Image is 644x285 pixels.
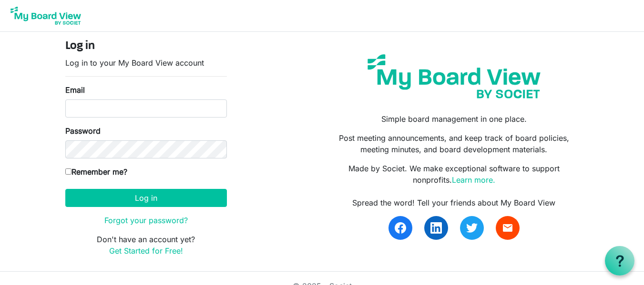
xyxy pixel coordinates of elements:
label: Remember me? [65,166,127,177]
img: linkedin.svg [430,222,442,234]
h4: Log in [65,39,227,53]
p: Log in to your My Board View account [65,57,227,69]
a: Learn more. [452,175,495,185]
p: Post meeting announcements, and keep track of board policies, meeting minutes, and board developm... [329,132,579,155]
a: email [496,216,520,240]
img: my-board-view-societ.svg [360,47,548,106]
p: Made by Societ. We make exceptional software to support nonprofits. [329,163,579,186]
span: email [502,222,513,234]
input: Remember me? [65,168,72,175]
div: Spread the word! Tell your friends about My Board View [329,197,579,208]
a: Get Started for Free! [109,246,183,256]
img: facebook.svg [395,222,406,234]
label: Email [65,84,85,96]
img: twitter.svg [466,222,478,234]
img: My Board View Logo [8,4,84,28]
label: Password [65,125,101,137]
p: Don't have an account yet? [65,234,227,256]
p: Simple board management in one place. [329,113,579,125]
button: Log in [65,189,227,207]
a: Forgot your password? [104,216,188,225]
